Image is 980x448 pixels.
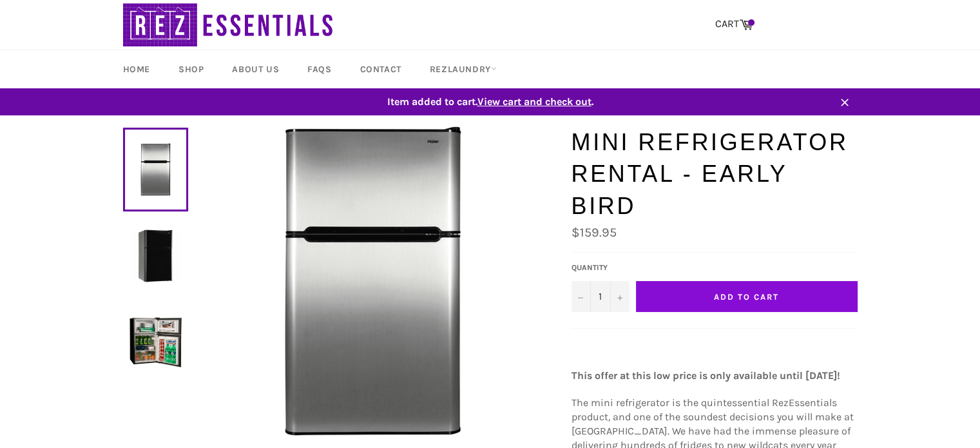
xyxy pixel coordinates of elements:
[130,316,182,368] img: Mini Refrigerator Rental - Early Bird
[610,281,629,312] button: Increase quantity
[110,50,163,88] a: Home
[572,369,840,382] strong: This offer at this low price is only available until [DATE]!
[572,225,617,240] span: $159.95
[218,126,528,436] img: Mini Refrigerator Rental - Early Bird
[347,50,414,88] a: Contact
[572,126,858,222] h1: Mini Refrigerator Rental - Early Bird
[417,50,510,88] a: RezLaundry
[572,281,591,312] button: Decrease quantity
[294,50,344,88] a: FAQs
[572,262,629,273] label: Quantity
[219,50,292,88] a: About Us
[110,95,870,109] span: Item added to cart. .
[110,88,870,115] a: Item added to cart.View cart and check out.
[709,11,760,38] a: CART
[130,229,182,282] img: Mini Refrigerator Rental - Early Bird
[636,281,858,312] button: Add to Cart
[166,50,216,88] a: Shop
[714,292,778,302] span: Add to Cart
[477,95,591,108] span: View cart and check out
